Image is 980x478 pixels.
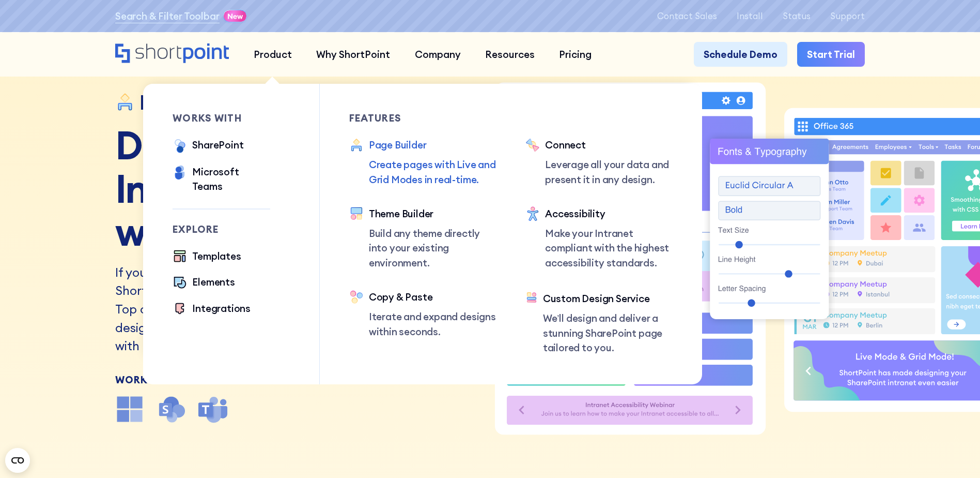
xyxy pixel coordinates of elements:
h2: If you're looking for a SharePoint Builder, start with ShortPoint! [115,263,419,300]
a: Support [830,11,865,21]
a: Pricing [547,42,604,66]
a: Company [402,42,473,66]
a: Copy & PasteIterate and expand designs within seconds. [349,290,496,339]
div: SharePoint [192,138,243,152]
a: Search & Filter Toolbar [115,9,220,23]
div: Page Builder [369,138,496,152]
p: Make your Intranet compliant with the highest accessibility standards. [545,226,673,270]
a: Theme BuilderBuild any theme directly into your existing environment. [349,206,496,270]
p: Create pages with Live and Grid Modes in real-time. [369,157,496,187]
div: Product [254,47,292,62]
a: Why ShortPoint [304,42,402,66]
div: Explore [173,225,270,234]
div: Accessibility [545,206,673,221]
div: Pricing [559,47,592,62]
a: Start Trial [797,42,865,66]
a: Custom Design ServiceWe’ll design and deliver a stunning SharePoint page tailored to you. [525,291,673,355]
div: Microsoft Teams [192,165,270,194]
p: We’ll design and deliver a stunning SharePoint page tailored to you. [543,311,673,355]
div: works with [173,113,270,123]
img: microsoft office icon [115,395,145,424]
p: Build any theme directly into your existing environment. [369,226,496,270]
img: microsoft teams icon [198,395,228,424]
div: Elements [192,275,235,289]
button: Open CMP widget [5,448,30,473]
a: SharePoint [173,138,243,155]
div: Theme Builder [369,206,496,221]
h1: Design Stunning Intranet Websites with Page Builder [115,124,483,253]
div: Page Builder [139,91,254,114]
a: Contact Sales [657,11,717,21]
p: Iterate and expand designs within seconds. [369,309,496,339]
img: SharePoint icon [157,395,186,424]
div: Why ShortPoint [316,47,390,62]
div: Company [415,47,461,62]
div: Connect [545,138,673,152]
a: Product [241,42,304,66]
a: Status [783,11,811,21]
a: Schedule Demo [694,42,787,66]
a: Install [737,11,763,21]
a: Microsoft Teams [173,165,270,194]
div: Templates [192,249,241,263]
p: Top companies are using ShortPoint's Live Mode to design, brand and build gorgeous Intranet websi... [115,300,419,355]
a: AccessibilityMake your Intranet compliant with the highest accessibility standards. [525,206,673,272]
div: Features [349,113,496,123]
a: Elements [173,275,235,291]
a: ConnectLeverage all your data and present it in any design. [525,138,673,187]
a: Integrations [173,301,251,317]
a: Page BuilderCreate pages with Live and Grid Modes in real-time. [349,138,496,187]
a: Resources [473,42,547,66]
div: Integrations [192,301,251,316]
div: Resources [485,47,535,62]
div: Copy & Paste [369,290,496,304]
a: Templates [173,249,241,265]
p: Leverage all your data and present it in any design. [545,157,673,187]
div: Custom Design Service [543,291,673,306]
div: Works With: [115,375,483,385]
a: Home [115,43,229,65]
iframe: Chat Widget [928,428,980,478]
